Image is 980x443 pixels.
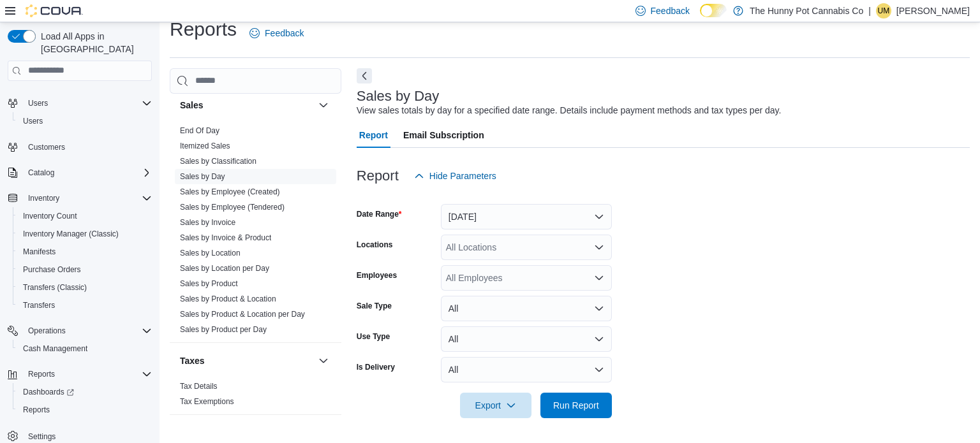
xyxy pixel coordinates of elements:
button: Open list of options [594,273,604,283]
h1: Reports [170,17,237,42]
button: Users [3,94,157,112]
button: Transfers [13,296,157,314]
span: Inventory Count [23,211,77,221]
a: Reports [18,402,55,418]
a: Sales by Product & Location per Day [180,310,305,319]
span: Load All Apps in [GEOGRAPHIC_DATA] [36,30,152,55]
span: Users [18,113,152,129]
span: Inventory [28,193,59,203]
span: Report [359,122,388,148]
a: Sales by Location [180,249,241,258]
p: The Hunny Pot Cannabis Co [750,3,863,18]
span: Transfers (Classic) [18,280,152,295]
div: Taxes [170,379,341,414]
a: Sales by Product per Day [180,325,267,334]
button: Inventory [3,189,157,207]
button: All [441,357,612,382]
span: Sales by Location [180,248,241,258]
button: Open list of options [594,242,604,252]
p: [PERSON_NAME] [896,3,970,18]
a: Cash Management [18,341,93,356]
button: Customers [3,138,157,156]
button: Taxes [180,354,313,367]
span: Tax Exemptions [180,396,234,407]
a: Users [18,113,48,129]
span: Inventory [23,191,152,206]
span: Purchase Orders [23,265,81,275]
span: Run Report [553,399,599,412]
a: Sales by Employee (Created) [180,187,280,196]
span: Purchase Orders [18,262,152,277]
span: Transfers [23,300,55,310]
label: Use Type [357,331,390,342]
a: Feedback [244,20,309,46]
button: All [441,326,612,352]
span: Inventory Count [18,208,152,224]
button: Inventory Count [13,207,157,225]
button: Sales [180,99,313,112]
button: Users [23,96,53,111]
button: Sales [316,98,331,113]
a: Sales by Employee (Tendered) [180,203,285,212]
a: Manifests [18,244,61,259]
a: Sales by Classification [180,157,256,166]
span: Dark Mode [700,17,701,18]
div: Sales [170,123,341,342]
a: Dashboards [18,384,79,400]
a: Dashboards [13,383,157,401]
button: Purchase Orders [13,261,157,279]
h3: Taxes [180,354,205,367]
span: Sales by Invoice & Product [180,233,271,243]
button: Reports [13,401,157,419]
span: Sales by Invoice [180,217,235,228]
a: Itemized Sales [180,142,230,150]
button: Transfers (Classic) [13,279,157,296]
button: Taxes [316,353,331,368]
span: Customers [28,142,65,152]
button: Reports [3,365,157,383]
span: Users [28,98,48,108]
button: Inventory [23,191,64,206]
span: Sales by Product per Day [180,324,267,335]
span: Dashboards [18,384,152,400]
span: Reports [18,402,152,418]
button: Export [460,393,531,418]
span: Inventory Manager (Classic) [23,229,119,239]
span: Reports [28,369,55,379]
button: Next [357,68,372,84]
span: Customers [23,139,152,155]
span: Users [23,96,152,111]
span: Settings [28,432,56,442]
span: Cash Management [23,344,87,354]
div: Uldarico Maramo [876,3,891,18]
label: Is Delivery [357,362,395,372]
span: Tax Details [180,381,218,391]
span: Sales by Day [180,171,225,182]
label: Sale Type [357,301,392,311]
span: Transfers (Classic) [23,282,87,293]
button: Inventory Manager (Classic) [13,225,157,243]
label: Date Range [357,209,402,219]
span: Manifests [23,247,56,257]
button: Manifests [13,243,157,261]
span: Manifests [18,244,152,259]
span: Sales by Product & Location [180,294,276,304]
a: Sales by Day [180,172,225,181]
span: Sales by Location per Day [180,263,269,273]
a: Customers [23,140,70,155]
h3: Sales by Day [357,89,440,104]
span: Operations [23,323,152,338]
span: Email Subscription [403,122,484,148]
span: Reports [23,367,152,382]
a: Sales by Invoice [180,218,235,227]
button: Operations [23,323,71,338]
a: Sales by Product [180,279,238,288]
span: Itemized Sales [180,141,230,151]
span: Catalog [23,165,152,180]
p: | [868,3,871,18]
label: Locations [357,240,393,250]
a: Inventory Count [18,208,82,224]
span: Feedback [651,4,690,17]
span: Inventory Manager (Classic) [18,226,152,242]
a: End Of Day [180,126,219,135]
